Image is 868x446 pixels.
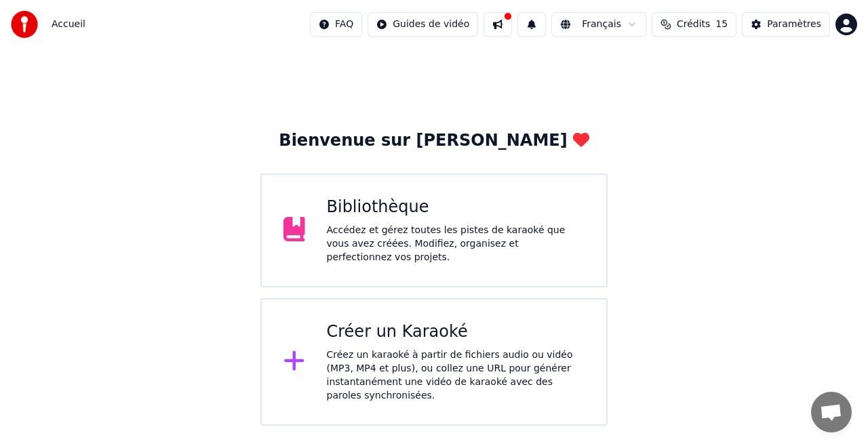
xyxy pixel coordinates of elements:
div: Créez un karaoké à partir de fichiers audio ou vidéo (MP3, MP4 et plus), ou collez une URL pour g... [327,348,585,403]
a: Ouvrir le chat [811,392,852,432]
div: Paramètres [767,18,821,31]
button: Paramètres [742,12,830,37]
div: Créer un Karaoké [327,321,585,343]
button: Guides de vidéo [368,12,478,37]
button: FAQ [310,12,362,37]
div: Accédez et gérez toutes les pistes de karaoké que vous avez créées. Modifiez, organisez et perfec... [327,224,585,264]
img: youka [11,11,38,38]
button: Crédits15 [652,12,736,37]
span: 15 [715,18,728,31]
div: Bibliothèque [327,197,585,218]
span: Crédits [677,18,710,31]
div: Bienvenue sur [PERSON_NAME] [279,130,589,152]
span: Accueil [52,18,85,31]
nav: breadcrumb [52,18,85,31]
